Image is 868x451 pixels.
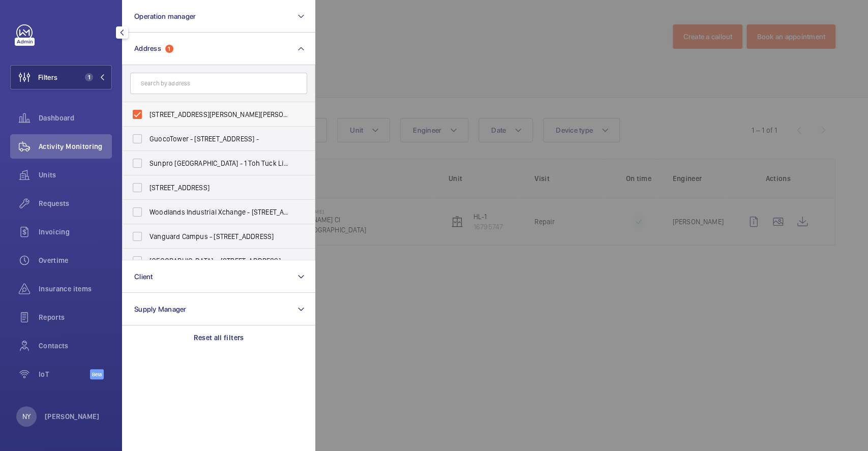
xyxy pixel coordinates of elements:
[39,141,112,152] span: Activity Monitoring
[22,411,31,422] p: NY
[45,411,100,422] p: [PERSON_NAME]
[39,113,112,123] span: Dashboard
[39,255,112,265] span: Overtime
[39,284,112,294] span: Insurance items
[85,73,93,81] span: 1
[10,65,112,89] button: Filters1
[38,72,57,82] span: Filters
[39,369,90,379] span: IoT
[39,341,112,351] span: Contacts
[39,198,112,208] span: Requests
[90,369,104,379] span: Beta
[39,170,112,180] span: Units
[39,227,112,237] span: Invoicing
[39,312,112,322] span: Reports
